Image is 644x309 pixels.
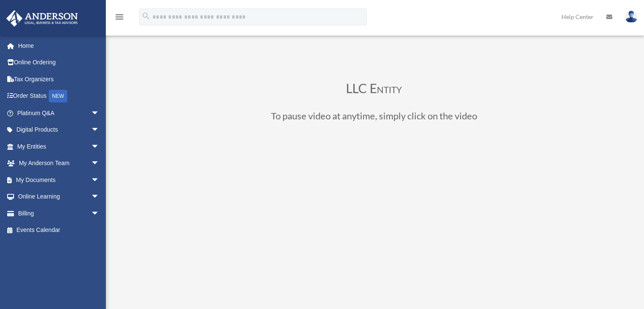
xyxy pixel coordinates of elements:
span: arrow_drop_down [91,205,108,222]
a: Platinum Q&Aarrow_drop_down [6,105,112,121]
i: search [141,11,151,21]
a: My Entitiesarrow_drop_down [6,138,112,155]
h3: LLC Entity [145,82,603,99]
a: Events Calendar [6,222,112,239]
span: arrow_drop_down [91,188,108,206]
img: Anderson Advisors Platinum Portal [4,10,80,27]
a: menu [114,15,124,22]
i: menu [114,12,124,22]
span: arrow_drop_down [91,121,108,139]
div: NEW [49,90,67,102]
span: arrow_drop_down [91,138,108,155]
a: Home [6,37,112,54]
span: arrow_drop_down [91,105,108,122]
a: Digital Productsarrow_drop_down [6,121,112,138]
a: Tax Organizers [6,71,112,88]
a: Order StatusNEW [6,88,112,105]
a: Online Learningarrow_drop_down [6,188,112,205]
img: User Pic [625,11,638,23]
span: arrow_drop_down [91,155,108,172]
a: Billingarrow_drop_down [6,205,112,222]
a: My Anderson Teamarrow_drop_down [6,155,112,172]
span: arrow_drop_down [91,171,108,189]
a: My Documentsarrow_drop_down [6,171,112,188]
h3: To pause video at anytime, simply click on the video [145,111,603,125]
a: Online Ordering [6,54,112,71]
